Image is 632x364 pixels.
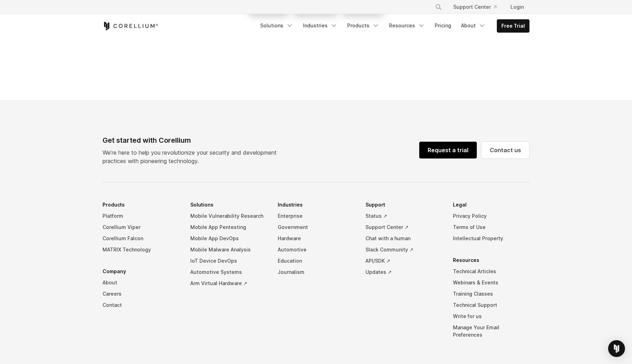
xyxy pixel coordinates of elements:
a: Mobile App DevOps [190,233,267,244]
a: Slack Community ↗ [366,244,442,255]
a: Webinars & Events [453,277,529,288]
a: Chat with a human [366,233,442,244]
div: Navigation Menu [427,1,529,13]
a: Free Trial [497,20,529,32]
button: Search [432,1,445,13]
a: Mobile App Pentesting [190,222,267,233]
a: Training Classes [453,288,529,299]
a: Solutions [256,19,297,32]
a: Corellium Viper [103,222,179,233]
div: Get started with Corellium [103,135,282,146]
div: Navigation Menu [256,19,529,33]
a: Products [343,19,383,32]
p: We’re here to help you revolutionize your security and development practices with pioneering tech... [103,148,282,165]
a: Support Center ↗ [366,222,442,233]
a: Technical Articles [453,266,529,277]
a: Manage Your Email Preferences [453,322,529,341]
a: Terms of Use [453,222,529,233]
a: Mobile Malware Analysis [190,244,267,255]
a: Support Center [448,1,502,13]
a: Privacy Policy [453,210,529,222]
a: IoT Device DevOps [190,255,267,267]
a: Automotive Systems [190,267,267,278]
a: Careers [103,288,179,299]
a: Enterprise [278,210,354,222]
a: About [103,277,179,288]
a: Platform [103,210,179,222]
a: Journalism [278,267,354,278]
a: Government [278,222,354,233]
a: Industries [299,19,342,32]
a: MATRIX Technology [103,244,179,255]
a: Corellium Falcon [103,233,179,244]
a: Contact us [481,142,529,159]
a: Mobile Vulnerability Research [190,210,267,222]
a: Resources [385,19,429,32]
a: Write for us [453,311,529,322]
a: Automotive [278,244,354,255]
a: Intellectual Property [453,233,529,244]
a: Education [278,255,354,267]
a: Technical Support [453,299,529,311]
div: Navigation Menu [103,199,529,351]
a: Login [505,1,529,13]
a: Arm Virtual Hardware ↗ [190,278,267,289]
a: About [457,19,490,32]
a: API/SDK ↗ [366,255,442,267]
a: Contact [103,299,179,311]
div: Open Intercom Messenger [608,340,625,357]
a: Status ↗ [366,210,442,222]
a: Request a trial [419,142,477,159]
a: Pricing [430,19,455,32]
a: Hardware [278,233,354,244]
a: Corellium Home [103,22,158,30]
a: Updates ↗ [366,267,442,278]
